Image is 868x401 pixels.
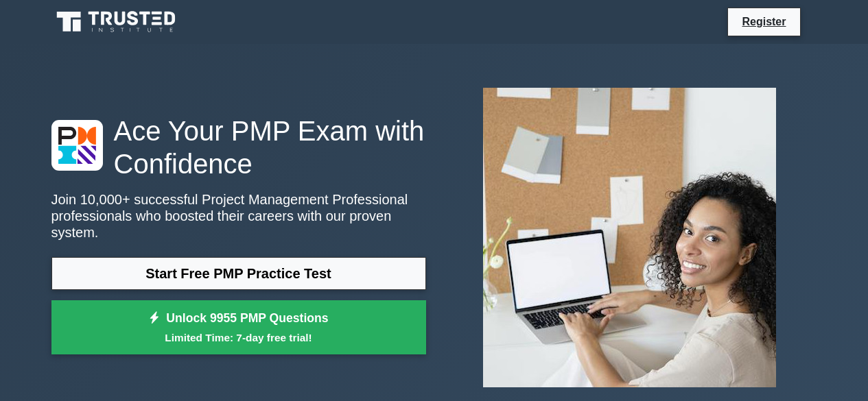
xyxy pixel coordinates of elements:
[51,191,426,241] p: Join 10,000+ successful Project Management Professional professionals who boosted their careers w...
[734,13,794,30] a: Register
[51,300,426,355] a: Unlock 9955 PMP QuestionsLimited Time: 7-day free trial!
[69,330,409,345] small: Limited Time: 7-day free trial!
[51,114,426,180] h1: Ace Your PMP Exam with Confidence
[51,257,426,290] a: Start Free PMP Practice Test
